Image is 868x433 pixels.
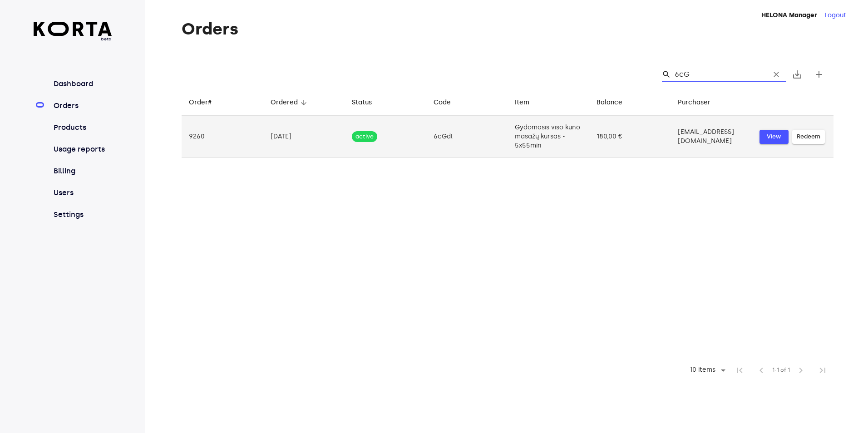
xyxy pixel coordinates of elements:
input: Search [675,67,763,82]
div: Status [352,97,372,108]
button: Create new gift card [808,64,830,85]
span: First Page [729,359,750,381]
span: Status [352,97,384,108]
td: [EMAIL_ADDRESS][DOMAIN_NAME] [671,116,752,158]
span: add [814,69,824,80]
div: Item [515,97,529,108]
span: Redeem [797,132,820,142]
a: Settings [52,209,112,220]
div: Code [434,97,451,108]
a: Dashboard [52,79,112,89]
span: Purchaser [678,97,722,108]
button: Redeem [792,130,825,144]
button: Logout [824,11,846,20]
div: 10 items [687,366,718,374]
div: Order# [189,97,212,108]
td: Gydomasis viso kūno masažų kursas - 5x55min [508,116,589,158]
td: 6cGdl [426,116,508,158]
span: Previous Page [750,359,772,381]
button: Clear Search [766,64,786,84]
span: Search [662,70,671,79]
span: Ordered [271,97,310,108]
span: beta [34,36,112,42]
button: View [759,130,789,144]
a: beta [34,22,112,42]
td: 180,00 € [589,116,671,158]
div: Balance [597,97,622,108]
div: 10 items [684,364,729,377]
a: Products [52,122,112,133]
div: Purchaser [678,97,710,108]
strong: HELONA Manager [761,11,817,19]
div: Ordered [271,97,298,108]
a: Usage reports [52,144,112,155]
td: 9260 [182,116,263,158]
img: Korta [34,22,112,36]
span: Item [515,97,541,108]
span: arrow_downward [300,98,308,107]
span: save_alt [792,69,803,80]
td: [DATE] [263,116,345,158]
span: 1-1 of 1 [772,366,790,375]
span: Code [434,97,463,108]
span: active [352,133,377,141]
a: Billing [52,166,112,177]
span: Next Page [790,359,812,381]
a: Orders [52,100,112,111]
span: View [764,132,784,142]
span: Last Page [812,359,833,381]
span: Balance [597,97,634,108]
a: Users [52,187,112,198]
span: Order# [189,97,223,108]
button: Export [786,64,808,85]
span: clear [772,70,781,79]
h1: Orders [182,20,833,38]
